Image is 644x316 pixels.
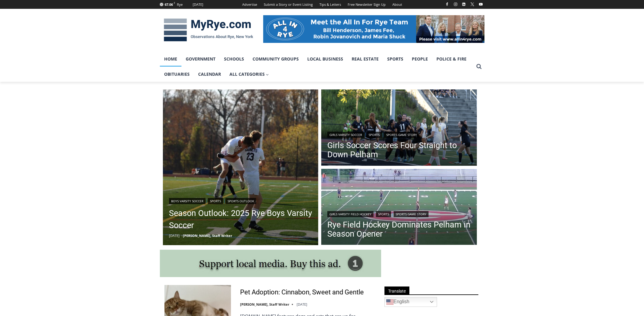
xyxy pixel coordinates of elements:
span: – [181,233,183,238]
a: Girls Varsity Soccer [327,132,364,138]
a: Obituaries [160,67,194,82]
div: [DATE] [193,2,203,7]
a: [PERSON_NAME], Staff Writer [183,233,232,238]
a: X [469,1,476,8]
a: Girls Varsity Field Hockey [327,211,374,217]
button: View Search Form [474,61,484,72]
nav: Primary Navigation [160,51,474,82]
a: Sports [208,198,223,204]
a: English [384,297,437,307]
a: Local Business [303,51,347,67]
a: Pet Adoption: Cinnabon, Sweet and Gentle [240,288,364,297]
a: Linkedin [460,1,467,8]
a: People [408,51,432,67]
img: en [386,298,394,306]
time: [DATE] [169,233,180,238]
a: Instagram [452,1,459,8]
a: Sports Game Story [384,132,419,138]
a: Boys Varsity Soccer [169,198,205,204]
img: (PHOTO: The Rye Girls Field Hockey Team defeated Pelham 3-0 on Tuesday to move to 3-0 in 2024.) [321,169,477,247]
a: Community Groups [248,51,303,67]
div: Rye [177,2,183,7]
a: Sports Outlook [226,198,256,204]
a: Read More Girls Soccer Scores Four Straight to Down Pelham [321,89,477,167]
a: Season Outlook: 2025 Rye Boys Varsity Soccer [169,207,312,231]
a: Sports [383,51,408,67]
span: All Categories [229,71,269,78]
span: Translate [384,286,409,295]
a: Sports Game Story [394,211,429,217]
a: Sports [376,211,391,217]
a: Real Estate [347,51,383,67]
a: Home [160,51,181,67]
a: Facebook [443,1,451,8]
a: YouTube [477,1,484,8]
a: Calendar [194,67,225,82]
a: Read More Season Outlook: 2025 Rye Boys Varsity Soccer [163,89,319,245]
img: (PHOTO: Alex van der Voort and Lex Cox of Rye Boys Varsity Soccer on Thursday, October 31, 2024 f... [163,89,319,245]
span: 67.06 [165,2,173,7]
div: | | [327,210,471,217]
div: | | [169,197,312,204]
time: [DATE] [297,302,307,307]
a: All Categories [225,67,273,82]
a: Girls Soccer Scores Four Straight to Down Pelham [327,141,471,159]
a: Rye Field Hockey Dominates Pelham in Season Opener [327,220,471,238]
img: support local media, buy this ad [160,250,381,277]
a: Read More Rye Field Hockey Dominates Pelham in Season Opener [321,169,477,247]
span: F [174,1,175,5]
a: Government [181,51,220,67]
a: [PERSON_NAME], Staff Writer [240,302,289,307]
a: Sports [367,132,382,138]
img: MyRye.com [160,14,257,46]
div: | | [327,130,471,138]
img: (PHOTO: Rye Girls Soccer's Samantha Yeh scores a goal in her team's 4-1 victory over Pelham on Se... [321,89,477,167]
a: Schools [220,51,248,67]
img: All in for Rye [263,15,484,43]
a: Police & Fire [432,51,471,67]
